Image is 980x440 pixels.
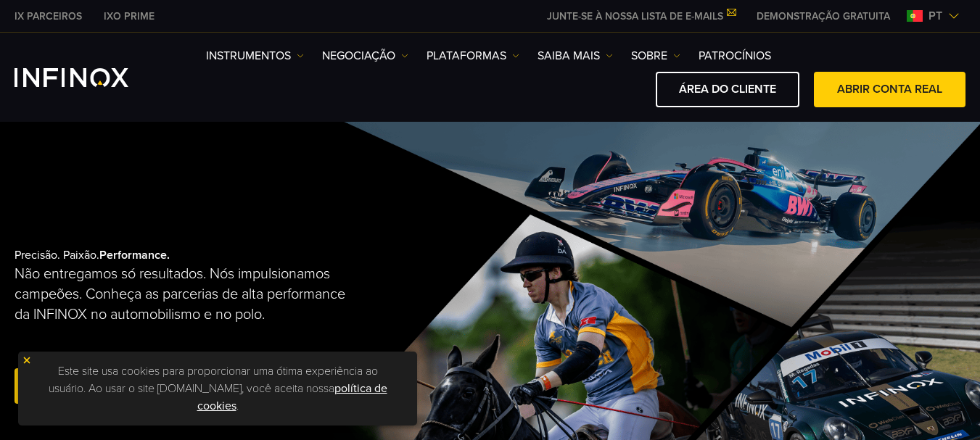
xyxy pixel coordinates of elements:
[699,47,771,65] a: Patrocínios
[631,47,680,65] a: SOBRE
[15,225,442,431] div: Precisão. Paixão.
[322,47,408,65] a: NEGOCIAÇÃO
[4,9,93,24] a: INFINOX
[99,248,170,262] strong: Performance.
[25,359,410,418] p: Este site usa cookies para proporcionar uma ótima experiência ao usuário. Ao usar o site [DOMAIN_...
[15,264,357,325] p: Não entregamos só resultados. Nós impulsionamos campeões. Conheça as parcerias de alta performanc...
[814,72,965,107] a: ABRIR CONTA REAL
[93,9,165,24] a: INFINOX
[536,10,746,22] a: JUNTE-SE À NOSSA LISTA DE E-MAILS
[206,47,304,65] a: Instrumentos
[15,368,193,404] a: abra uma conta real
[427,47,519,65] a: PLATAFORMAS
[746,9,901,24] a: INFINOX MENU
[538,47,613,65] a: Saiba mais
[656,72,799,107] a: ÁREA DO CLIENTE
[15,68,162,87] a: INFINOX Logo
[923,7,948,25] span: pt
[22,355,32,365] img: yellow close icon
